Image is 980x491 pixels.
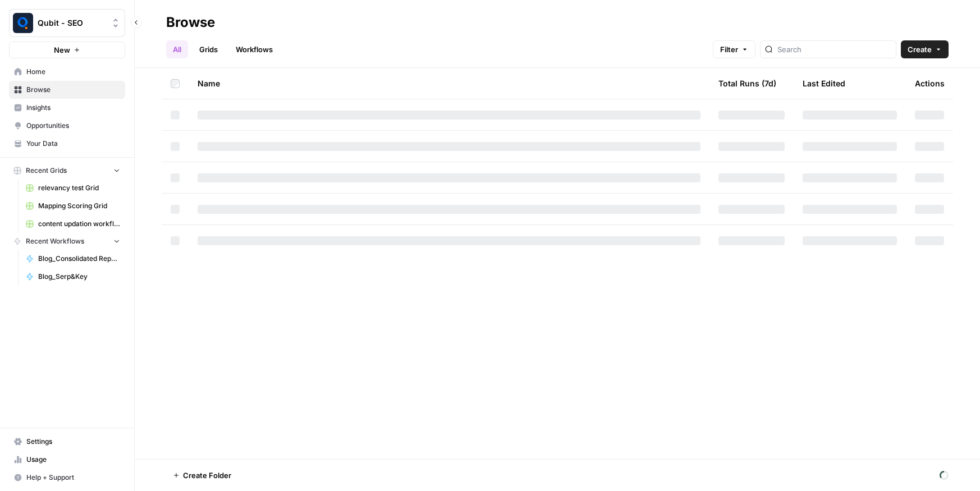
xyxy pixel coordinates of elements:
img: Qubit - SEO Logo [13,13,33,33]
div: Actions [915,68,945,99]
a: content updation workflow [21,215,125,233]
button: Help + Support [9,469,125,487]
span: Create Folder [183,470,231,481]
span: content updation workflow [38,219,120,229]
a: relevancy test Grid [21,179,125,197]
div: Browse [166,13,215,31]
button: Create Folder [166,466,238,484]
a: Blog_Consolidated Report V3 [21,250,125,268]
span: Blog_Consolidated Report V3 [38,254,120,264]
span: Opportunities [26,121,120,131]
span: Usage [26,455,120,465]
span: Settings [26,437,120,447]
a: Opportunities [9,117,125,135]
button: Workspace: Qubit - SEO [9,9,125,37]
a: Workflows [229,40,280,58]
a: Home [9,63,125,81]
a: Insights [9,99,125,117]
span: Mapping Scoring Grid [38,201,120,211]
span: New [54,44,70,56]
a: Mapping Scoring Grid [21,197,125,215]
button: Recent Workflows [9,233,125,250]
a: Settings [9,433,125,451]
div: Last Edited [803,68,845,99]
span: Filter [720,44,738,55]
a: Usage [9,451,125,469]
a: All [166,40,188,58]
div: Name [198,68,700,99]
span: relevancy test Grid [38,183,120,193]
span: Recent Grids [26,166,67,176]
span: Create [908,44,932,55]
button: Filter [713,40,755,58]
button: Create [901,40,949,58]
button: New [9,42,125,58]
div: Total Runs (7d) [718,68,776,99]
a: Your Data [9,135,125,153]
span: Insights [26,103,120,113]
span: Home [26,67,120,77]
button: Recent Grids [9,162,125,179]
span: Help + Support [26,472,120,483]
a: Browse [9,81,125,99]
input: Search [777,44,891,55]
span: Recent Workflows [26,236,84,246]
span: Your Data [26,139,120,149]
a: Grids [193,40,225,58]
span: Browse [26,85,120,95]
span: Blog_Serp&Key [38,272,120,282]
a: Blog_Serp&Key [21,268,125,286]
span: Qubit - SEO [38,17,106,29]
